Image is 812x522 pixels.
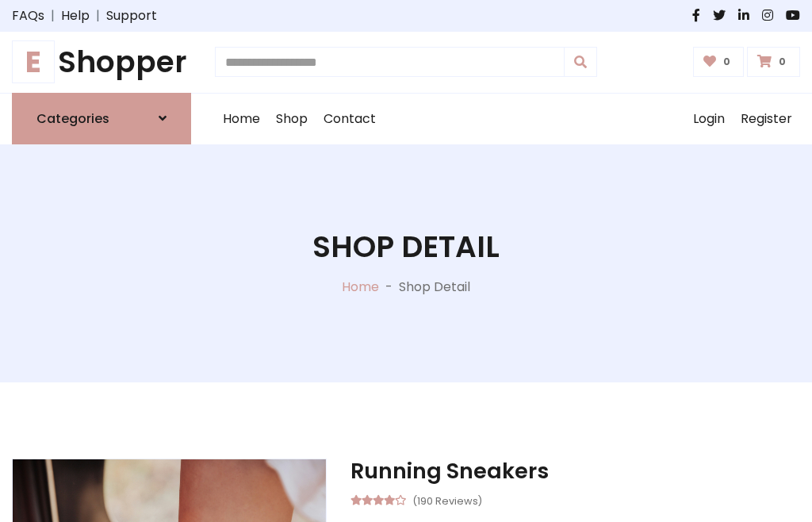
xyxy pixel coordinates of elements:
[350,459,800,484] h3: Running Sneakers
[268,94,316,144] a: Shop
[316,94,384,144] a: Contact
[693,47,745,77] a: 0
[12,44,191,80] a: EShopper
[36,111,109,126] h6: Categories
[106,6,157,25] a: Support
[747,47,800,77] a: 0
[312,229,500,265] h1: Shop Detail
[775,55,790,69] span: 0
[12,93,191,144] a: Categories
[12,6,44,25] a: FAQs
[412,490,482,509] small: (190 Reviews)
[61,6,90,25] a: Help
[685,94,733,144] a: Login
[215,94,268,144] a: Home
[342,278,379,296] a: Home
[12,40,55,83] span: E
[379,278,399,297] p: -
[399,278,470,297] p: Shop Detail
[719,55,734,69] span: 0
[90,6,106,25] span: |
[733,94,800,144] a: Register
[44,6,61,25] span: |
[12,44,191,80] h1: Shopper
